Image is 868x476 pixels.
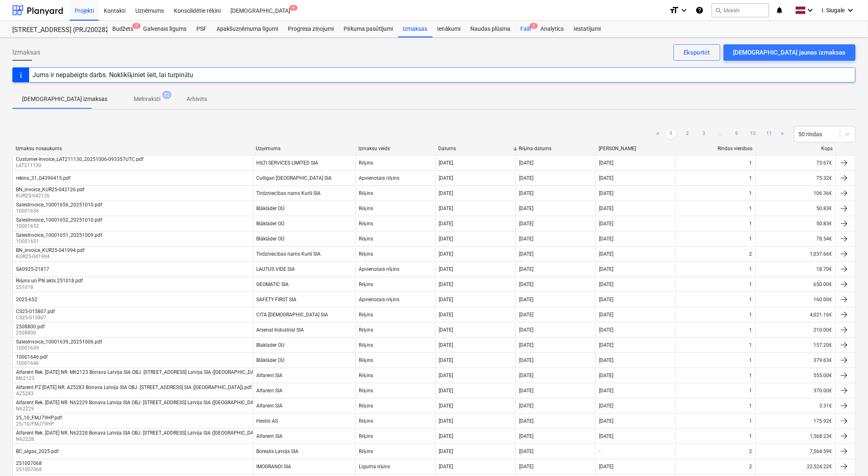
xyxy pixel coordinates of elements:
div: Alfarent Rek. [DATE] NR. N62228 Bonava Latvija SIA OBJ. [STREET_ADDRESS] Latvija SIA ([GEOGRAPHIC... [16,430,262,436]
div: [DATE] [439,190,453,196]
span: 4 [289,5,298,11]
div: [DATE] [519,312,533,318]
p: CS25-015807 [16,314,57,321]
div: Rēķins [359,281,373,288]
div: Progresa ziņojumi [283,21,339,37]
div: rekins_31_04396415.pdf [16,175,71,181]
div: [DATE] [439,266,453,272]
div: Borealis Latvija SIA [257,449,299,454]
div: [DATE] [519,160,533,166]
span: 2 [132,23,141,29]
div: 1 [750,236,752,242]
div: Apvienotais rēķins [359,297,399,303]
div: 75.32€ [756,172,836,185]
div: [PERSON_NAME] [599,146,672,151]
div: 1 [750,175,752,181]
div: [DEMOGRAPHIC_DATA] jaunas izmaksas [734,47,846,58]
div: 555.00€ [756,369,836,382]
a: Page 2 [683,129,693,139]
div: [DATE] [439,327,453,333]
div: PSF [191,21,212,37]
div: [DATE] [599,221,613,227]
div: CITA [DEMOGRAPHIC_DATA] SIA [257,312,328,318]
div: Faili [515,21,535,37]
div: SA0925-21817 [16,266,49,272]
div: Tirdzniecības nams Kurši SIA [257,251,321,257]
div: 1 [750,206,752,211]
div: Rēķins [359,206,373,212]
button: Eksportēt [674,44,720,61]
div: [DATE] [519,251,533,257]
span: search [715,7,722,14]
div: [DATE] [599,357,613,363]
div: 3.31€ [756,399,836,412]
div: Uzņēmums [256,146,352,152]
div: 1 [750,342,752,348]
div: Alfarent SIA [257,373,283,378]
p: M62123 [16,375,273,382]
div: 379.63€ [756,354,836,367]
div: Rēķins [359,418,373,424]
div: Rindas vienības [679,146,752,152]
i: keyboard_arrow_down [679,5,689,15]
div: GEOMATIC SIA [257,281,289,287]
p: 10001651 [16,238,104,245]
div: 650.00€ [756,278,836,291]
div: Rēķins [359,160,373,166]
p: 251018 [16,284,84,291]
div: 22,524.22€ [756,460,836,473]
div: [DATE] [599,403,613,409]
div: Rēķins [359,190,373,197]
div: Rēķina datums [519,146,592,152]
div: Izmaksu veids [358,146,432,151]
div: [DATE] [439,373,453,378]
a: Ienākumi [433,21,466,37]
div: Rēķins [359,312,373,318]
p: [DEMOGRAPHIC_DATA] izmaksas [22,95,107,103]
div: [DATE] [439,418,453,424]
div: HILTI SERVICES LIMITED SIA [257,160,319,166]
div: Blåkläder OÜ [257,221,285,227]
div: [DATE] [519,327,533,333]
p: AZ5283 [16,390,253,397]
div: [DATE] [439,206,453,211]
i: Zināšanu pamats [695,5,704,15]
iframe: Chat Widget [827,437,868,476]
div: [DATE] [439,236,453,242]
a: Next page [778,129,788,139]
div: [DATE] [519,433,533,439]
i: notifications [776,5,784,15]
div: Rēķins [359,403,373,409]
div: 78.54€ [756,232,836,245]
div: [DATE] [599,297,613,302]
div: 210.00€ [756,323,836,336]
p: 10001652 [16,223,104,230]
p: N62228 [16,436,264,443]
div: 1 [750,418,752,424]
div: Naudas plūsma [466,21,516,37]
div: 1 [750,190,752,196]
div: Blåkläder OÜ [257,236,285,242]
div: 2 [750,464,752,469]
a: Budžets2 [107,21,138,37]
div: 1 [750,327,752,333]
div: 25_10_FMJ79HP.pdf [16,415,62,421]
div: - [599,449,600,454]
div: Galvenais līgums [138,21,191,37]
div: Rēķins [359,236,373,242]
div: 10001646.pdf [16,354,48,360]
div: Arsenal Industrial SIA [257,327,304,333]
div: [DATE] [519,281,533,287]
div: [DATE] [519,388,533,394]
a: Page 3 [699,129,709,139]
div: 50.83€ [756,202,836,215]
div: [DATE] [439,433,453,439]
div: [DATE] [439,297,453,302]
div: 157.20€ [756,339,836,352]
span: 22 [162,91,171,99]
div: 1 [750,388,752,394]
div: Budžets [107,21,138,37]
span: ... [715,129,725,139]
a: Apakšuzņēmuma līgumi [212,21,283,37]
